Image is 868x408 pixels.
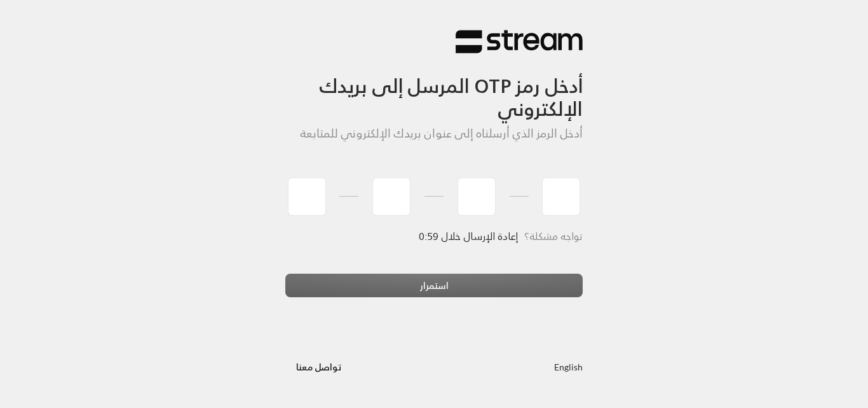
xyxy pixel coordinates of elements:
[554,355,583,379] a: English
[419,227,518,245] span: إعادة الإرسال خلال 0:59
[524,227,583,245] span: تواجه مشكلة؟
[285,359,352,375] a: تواصل معنا
[285,127,583,141] h5: أدخل الرمز الذي أرسلناه إلى عنوان بريدك الإلكتروني للمتابعة
[285,355,352,379] button: تواصل معنا
[456,29,583,54] img: Stream Logo
[285,54,583,121] h3: أدخل رمز OTP المرسل إلى بريدك الإلكتروني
